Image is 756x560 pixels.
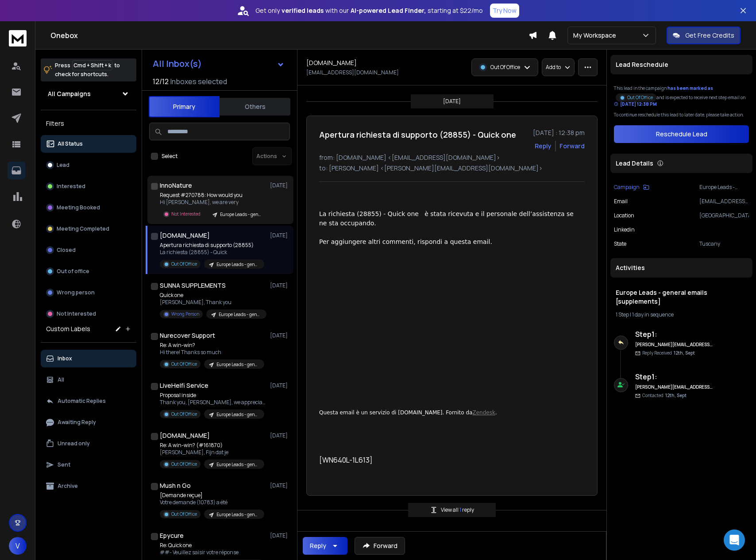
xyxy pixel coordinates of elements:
a: Zendesk [472,409,495,416]
div: Activities [610,258,752,278]
img: logo [9,30,27,46]
p: Europe Leads - general emails [supplements] [220,211,262,218]
p: Europe Leads - general emails [supplements] [216,361,259,368]
p: Sent [58,461,70,468]
p: Contacted [642,392,687,399]
button: Lead [41,156,136,174]
p: [Demande reçue] [160,492,264,499]
p: Interested [57,183,85,190]
p: View all reply [441,506,474,514]
p: Wrong person [57,289,95,296]
p: Closed [57,247,76,254]
p: state [614,240,626,247]
button: Sent [41,456,136,474]
p: [DATE] [270,282,290,289]
p: [DATE] [270,482,290,489]
span: 12 / 12 [153,76,169,87]
button: V [9,537,27,555]
p: Try Now [493,6,517,15]
p: Out Of Office [490,64,520,71]
p: Meeting Booked [57,204,100,211]
p: La richiesta (28855) - Quick [160,249,264,256]
p: Not Interested [57,310,96,317]
p: Hi [PERSON_NAME], we are very [160,199,266,206]
button: Forward [355,537,405,555]
p: Tuscany [699,240,749,247]
p: [PERSON_NAME], Fijn dat je [160,449,264,456]
h1: Mush n Go [160,481,191,490]
h3: Filters [41,117,136,130]
p: [DATE] [270,232,290,239]
p: Out Of Office [171,511,197,518]
p: Add to [546,64,561,71]
h6: [PERSON_NAME][EMAIL_ADDRESS][DOMAIN_NAME] [635,341,713,348]
button: Reply [535,142,552,151]
div: | [616,311,747,318]
button: Automatic Replies [41,392,136,410]
p: Europe Leads - general emails [supplements] [216,261,259,268]
p: location [614,212,634,219]
p: To continue reschedule this lead to later date, please take action. [614,112,749,118]
h1: [DOMAIN_NAME] [160,231,210,240]
h1: Apertura richiesta di supporto (28855) - Quick one [319,128,516,141]
p: [EMAIL_ADDRESS][DOMAIN_NAME] [306,69,399,76]
p: Meeting Completed [57,225,109,232]
button: Others [220,97,290,116]
h1: [DOMAIN_NAME] [160,431,210,440]
p: [DATE] [270,532,290,539]
p: Request #270788: How would you [160,192,266,199]
p: Hi there! Thanks so much [160,349,264,356]
div: Forward [559,142,585,151]
p: Lead [57,162,69,169]
p: Get only with our starting at $22/mo [255,6,483,15]
button: Get Free Credits [667,27,741,44]
button: Out of office [41,263,136,280]
p: [DATE] [270,382,290,389]
button: All Status [41,135,136,153]
span: [WN640L-1L613] [319,455,373,465]
button: All Campaigns [41,85,136,103]
p: Europe Leads - general emails [supplements] [216,511,259,518]
span: 12th, Sept [674,350,695,356]
p: Archive [58,483,78,490]
p: Europe Leads - general emails [supplements] [216,461,259,468]
p: Votre demande (10783) a été [160,499,264,506]
button: Reply [303,537,347,555]
p: Wrong Person [171,311,199,317]
h1: Onebox [50,30,528,41]
p: Out Of Office [627,94,653,101]
p: Europe Leads - general emails [supplements] [219,311,261,318]
span: Cmd + Shift + k [72,60,112,70]
p: Lead Reschedule [616,60,668,69]
p: [GEOGRAPHIC_DATA] [699,212,749,219]
p: Re: Quick one [160,542,264,549]
div: Reply [310,541,326,550]
button: Meeting Completed [41,220,136,238]
h1: All Inbox(s) [153,59,202,68]
h1: Europe Leads - general emails [supplements] [616,288,747,306]
p: Thank you, [PERSON_NAME], we appreciate [160,399,266,406]
p: La richiesta (28855) - Quick one è stata ricevuta e il personale dell’assistenza se ne sta occupa... [319,209,578,247]
button: Primary [149,96,220,117]
button: Meeting Booked [41,199,136,216]
p: [DATE] [270,182,290,189]
button: All [41,371,136,389]
p: from: [DOMAIN_NAME] <[EMAIL_ADDRESS][DOMAIN_NAME]> [319,153,585,162]
button: Not Interested [41,305,136,323]
p: Out Of Office [171,261,197,267]
p: ##- Veuillez saisir votre réponse [160,549,264,556]
p: [DATE] [270,332,290,339]
button: Campaign [614,184,649,191]
h1: All Campaigns [48,89,91,98]
p: Europe Leads - general emails [supplements] [699,184,749,191]
p: Out Of Office [171,411,197,417]
p: My Workspace [573,31,620,40]
button: Archive [41,477,136,495]
p: Lead Details [616,159,653,168]
span: 12th, Sept [665,392,687,398]
p: to: [PERSON_NAME] <[PERSON_NAME][EMAIL_ADDRESS][DOMAIN_NAME]> [319,164,585,173]
button: Inbox [41,350,136,367]
p: Unread only [58,440,90,447]
button: Interested [41,178,136,195]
